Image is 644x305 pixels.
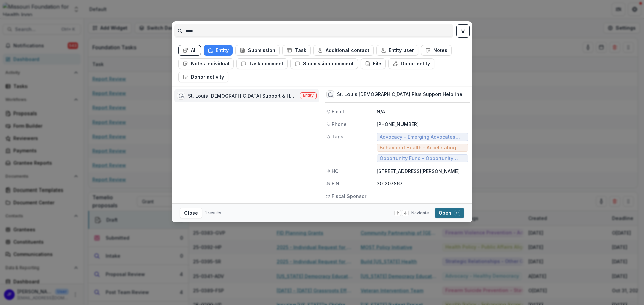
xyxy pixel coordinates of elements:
[380,145,465,151] span: Behavioral Health - Accelerating Promising Practices
[236,58,288,69] button: Task comment
[178,58,234,69] button: Notes individual
[208,210,221,215] span: results
[313,45,374,56] button: Additional contact
[235,45,280,56] button: Submission
[332,193,366,200] span: Fiscal Sponsor
[377,180,468,187] p: 301207867
[376,45,418,56] button: Entity user
[380,156,465,161] span: Opportunity Fund - Opportunity Fund - Grants/Contracts
[178,45,201,56] button: All
[332,121,347,128] span: Phone
[456,24,470,38] button: toggle filters
[332,133,343,140] span: Tags
[388,58,434,69] button: Donor entity
[332,168,339,175] span: HQ
[180,208,202,218] button: Close
[332,180,339,187] span: EIN
[303,93,314,98] span: Entity
[361,58,386,69] button: File
[377,121,468,128] p: [PHONE_NUMBER]
[411,210,429,216] span: Navigate
[377,108,468,115] p: N/A
[435,208,464,218] button: Open
[380,134,465,140] span: Advocacy - Emerging Advocates (2018-2023)
[377,168,468,175] p: [STREET_ADDRESS][PERSON_NAME]
[188,92,297,99] div: St. Louis [DEMOGRAPHIC_DATA] Support & Healing
[282,45,311,56] button: Task
[337,92,462,97] div: St. Louis [DEMOGRAPHIC_DATA] Plus Support Helpline
[204,45,233,56] button: Entity
[178,72,228,82] button: Donor activity
[421,45,452,56] button: Notes
[205,210,207,215] span: 1
[332,108,344,115] span: Email
[290,58,358,69] button: Submission comment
